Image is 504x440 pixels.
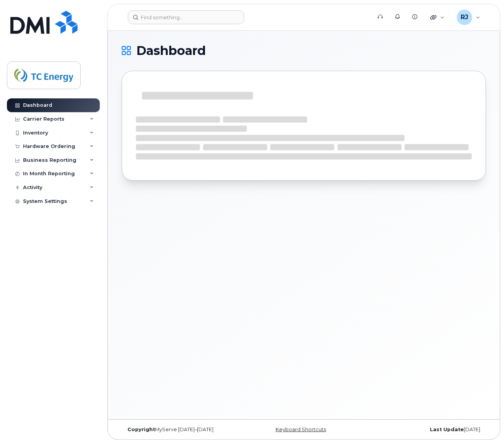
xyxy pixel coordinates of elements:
strong: Last Update [430,427,464,432]
strong: Copyright [127,427,155,432]
a: Keyboard Shortcuts [276,427,326,432]
span: Dashboard [136,45,206,56]
div: MyServe [DATE]–[DATE] [122,427,243,433]
div: [DATE] [365,427,486,433]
